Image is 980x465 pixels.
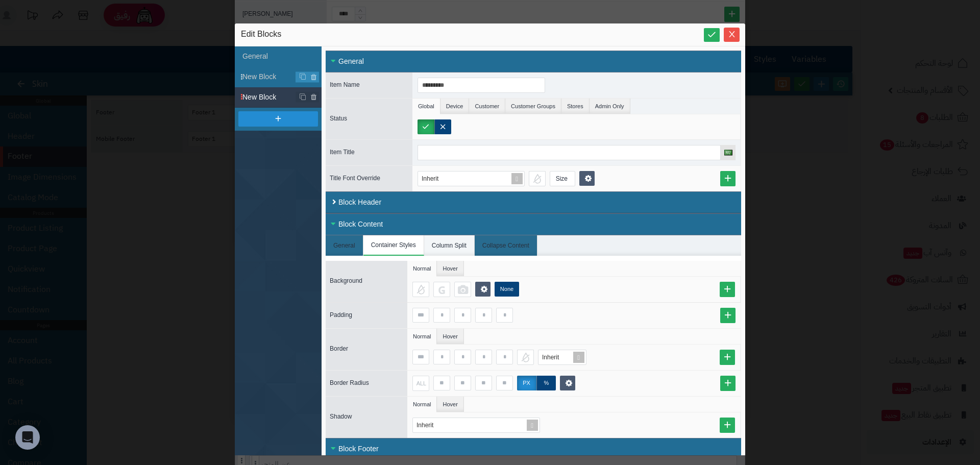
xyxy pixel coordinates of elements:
label: px [517,376,536,390]
span: Border [330,345,348,352]
li: General [235,46,322,67]
label: % [536,376,556,390]
li: Hover [437,329,463,344]
li: Customer [469,99,505,114]
li: Hover [437,397,463,412]
li: Normal [407,261,437,276]
div: Inherit [422,172,449,186]
span: Border Radius [330,379,369,386]
img: العربية [724,150,732,155]
li: Column Split [424,235,475,256]
li: Customer Groups [505,99,561,114]
span: Background [330,277,362,284]
div: Block Header [326,191,741,213]
div: Open Intercom Messenger [15,425,40,450]
span: Title Font Override [330,175,380,182]
span: Edit Blocks [241,29,281,41]
div: Block Footer [326,438,741,460]
span: New Block [242,71,322,82]
li: Normal [407,329,437,344]
span: New Block [242,92,322,103]
li: Global [412,99,440,114]
span: Shadow [330,413,352,420]
div: General [326,51,741,72]
li: General [326,235,363,256]
div: Inherit [416,418,444,432]
li: Stores [561,99,590,114]
div: Block Content [326,213,741,235]
label: None [495,282,519,297]
div: Size [550,172,573,186]
li: Collapse Content [475,235,537,256]
span: Item Name [330,81,360,88]
button: Close [724,28,740,42]
li: Normal [407,397,437,412]
span: Item Title [330,149,355,156]
span: Status [330,115,347,122]
span: Padding [330,311,352,319]
span: Inherit [542,354,559,361]
li: Device [440,99,470,114]
li: Hover [437,261,463,276]
div: ALL [412,376,427,390]
li: Container Styles [363,235,424,256]
li: Admin Only [590,99,630,114]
